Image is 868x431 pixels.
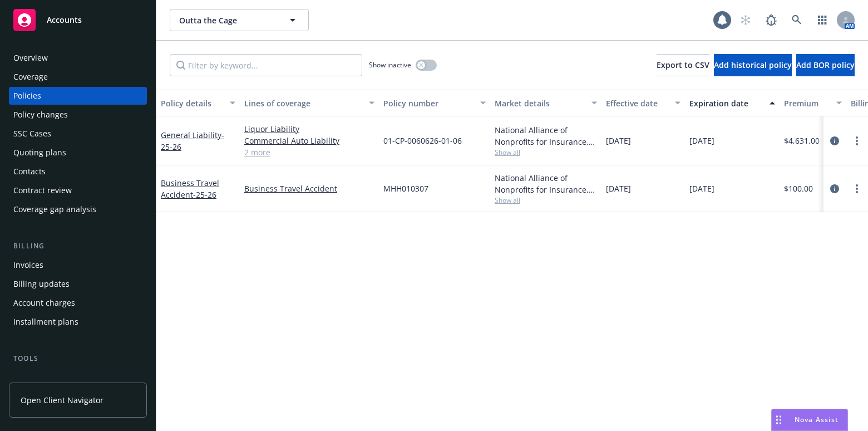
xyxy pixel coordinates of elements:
[780,90,846,116] button: Premium
[9,241,147,252] div: Billing
[47,16,82,25] span: Accounts
[772,409,786,430] div: Drag to move
[170,54,362,76] input: Filter by keyword...
[13,68,48,86] div: Coverage
[828,182,841,195] a: circleInformation
[495,124,597,148] div: National Alliance of Nonprofits for Insurance, Inc., Nonprofits Insurance Alliance of [US_STATE],...
[796,54,855,76] button: Add BOR policy
[9,313,147,331] a: Installment plans
[161,178,219,200] a: Business Travel Accident
[383,183,428,194] span: MHH010307
[689,97,763,109] div: Expiration date
[161,130,224,152] span: - 25-26
[13,125,51,143] div: SSC Cases
[13,200,96,218] div: Coverage gap analysis
[240,90,379,116] button: Lines of coverage
[13,256,43,274] div: Invoices
[13,369,61,386] div: Manage files
[161,130,224,152] a: General Liability
[13,313,78,331] div: Installment plans
[9,182,147,199] a: Contract review
[760,9,782,31] a: Report a Bug
[734,9,757,31] a: Start snowing
[379,90,490,116] button: Policy number
[383,97,474,109] div: Policy number
[9,369,147,386] a: Manage files
[811,9,834,31] a: Switch app
[161,97,223,109] div: Policy details
[771,409,848,431] button: Nova Assist
[13,106,68,124] div: Policy changes
[9,353,147,364] div: Tools
[13,294,75,312] div: Account charges
[9,49,147,67] a: Overview
[606,135,631,146] span: [DATE]
[601,90,685,116] button: Effective date
[606,97,668,109] div: Effective date
[714,54,792,76] button: Add historical policy
[170,9,309,31] button: Outta the Cage
[193,189,216,200] span: - 25-26
[495,172,597,195] div: National Alliance of Nonprofits for Insurance, Inc., Nonprofits Insurance Alliance of [US_STATE],...
[244,183,374,194] a: Business Travel Accident
[244,146,374,158] a: 2 more
[786,9,808,31] a: Search
[606,183,631,194] span: [DATE]
[13,182,72,199] div: Contract review
[9,294,147,312] a: Account charges
[657,54,709,76] button: Export to CSV
[9,68,147,86] a: Coverage
[13,163,46,180] div: Contacts
[9,4,147,36] a: Accounts
[13,87,41,105] div: Policies
[9,144,147,161] a: Quoting plans
[490,90,601,116] button: Market details
[9,275,147,293] a: Billing updates
[156,90,240,116] button: Policy details
[369,60,411,70] span: Show inactive
[784,183,813,194] span: $100.00
[850,134,864,148] a: more
[383,135,462,146] span: 01-CP-0060626-01-06
[9,256,147,274] a: Invoices
[495,195,597,205] span: Show all
[13,144,66,161] div: Quoting plans
[9,125,147,143] a: SSC Cases
[657,60,709,70] span: Export to CSV
[828,134,841,148] a: circleInformation
[689,183,714,194] span: [DATE]
[13,275,70,293] div: Billing updates
[850,182,864,195] a: more
[685,90,780,116] button: Expiration date
[784,135,820,146] span: $4,631.00
[179,14,275,26] span: Outta the Cage
[9,200,147,218] a: Coverage gap analysis
[495,97,585,109] div: Market details
[244,135,374,146] a: Commercial Auto Liability
[495,148,597,157] span: Show all
[689,135,714,146] span: [DATE]
[9,163,147,180] a: Contacts
[244,97,362,109] div: Lines of coverage
[13,49,48,67] div: Overview
[21,394,103,406] span: Open Client Navigator
[9,106,147,124] a: Policy changes
[784,97,830,109] div: Premium
[244,123,374,135] a: Liquor Liability
[9,87,147,105] a: Policies
[795,415,839,424] span: Nova Assist
[796,60,855,70] span: Add BOR policy
[714,60,792,70] span: Add historical policy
